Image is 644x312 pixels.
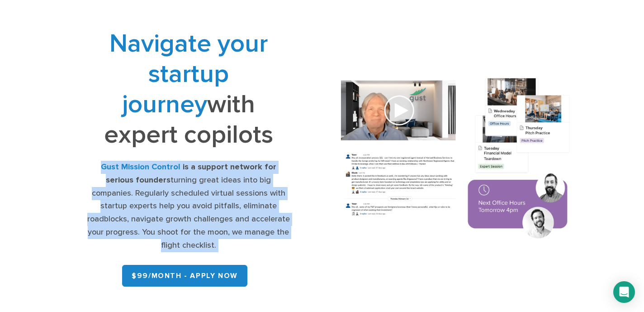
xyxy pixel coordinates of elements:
strong: is a support network for serious founders [106,162,276,185]
div: Open Intercom Messenger [613,281,635,303]
div: turning great ideas into big companies. Regularly scheduled virtual sessions with startup experts... [87,161,290,252]
a: $99/month - APPLY NOW [122,265,247,287]
strong: Gust Mission Control [101,162,180,172]
span: Navigate your startup journey [109,29,268,120]
img: Composition of calendar events, a video call presentation, and chat rooms [329,69,582,250]
h1: with expert copilots [87,29,290,150]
